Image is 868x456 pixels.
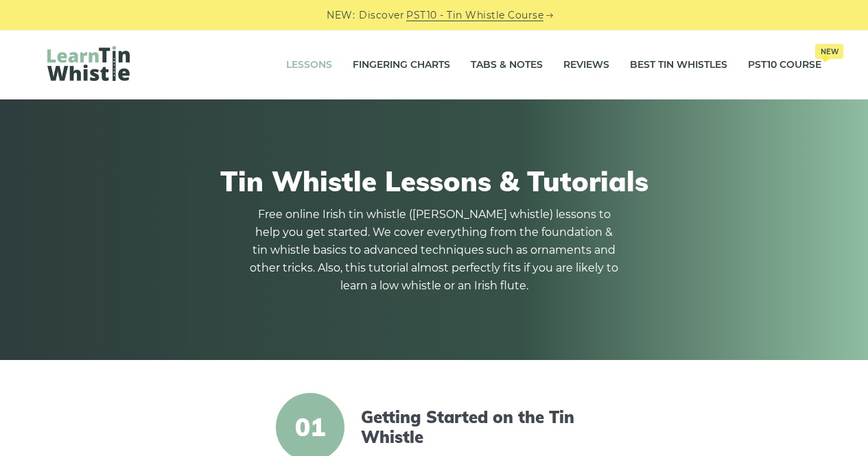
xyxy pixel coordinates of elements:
span: New [815,44,843,59]
a: Lessons [286,48,332,82]
h1: Tin Whistle Lessons & Tutorials [47,165,821,197]
img: LearnTinWhistle.com [47,46,130,81]
a: Best Tin Whistles [630,48,727,82]
a: Tabs & Notes [471,48,543,82]
a: Getting Started on the Tin Whistle [361,407,597,447]
a: Fingering Charts [353,48,450,82]
a: Reviews [563,48,609,82]
p: Free online Irish tin whistle ([PERSON_NAME] whistle) lessons to help you get started. We cover e... [249,206,620,295]
a: PST10 CourseNew [748,48,821,82]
